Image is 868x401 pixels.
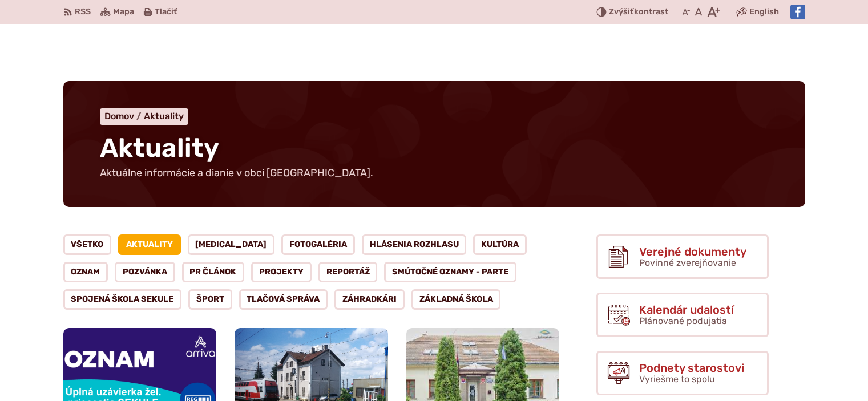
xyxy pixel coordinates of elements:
[113,5,134,19] span: Mapa
[63,289,182,310] a: Spojená škola Sekule
[639,257,736,268] span: Povinné zverejňovanie
[144,111,184,121] a: Aktuality
[639,362,744,374] span: Podnety starostovi
[251,262,312,282] a: Projekty
[188,289,232,310] a: Šport
[384,262,516,282] a: Smútočné oznamy - parte
[790,5,805,19] img: Prejsť na Facebook stránku
[155,7,177,17] span: Tlačiť
[596,351,769,395] a: Podnety starostovi Vyriešme to spolu
[473,234,527,255] a: Kultúra
[188,234,275,255] a: [MEDICAL_DATA]
[281,234,355,255] a: Fotogaléria
[182,262,245,282] a: PR článok
[100,167,374,180] p: Aktuálne informácie a dianie v obci [GEOGRAPHIC_DATA].
[318,262,378,282] a: Reportáž
[239,289,328,310] a: Tlačová správa
[639,315,727,326] span: Plánované podujatia
[596,234,769,279] a: Verejné dokumenty Povinné zverejňovanie
[362,234,467,255] a: Hlásenia rozhlasu
[100,132,219,164] span: Aktuality
[609,7,634,17] span: Zvýšiť
[411,289,501,310] a: Základná škola
[104,111,134,121] span: Domov
[104,111,144,121] a: Domov
[639,374,715,384] span: Vyriešme to spolu
[639,303,734,316] span: Kalendár udalostí
[334,289,405,310] a: Záhradkári
[115,262,175,282] a: Pozvánka
[63,262,108,282] a: Oznam
[596,293,769,337] a: Kalendár udalostí Plánované podujatia
[118,234,181,255] a: Aktuality
[747,5,781,19] a: English
[639,245,746,258] span: Verejné dokumenty
[63,234,112,255] a: Všetko
[609,7,668,17] span: kontrast
[75,5,91,19] span: RSS
[749,5,779,19] span: English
